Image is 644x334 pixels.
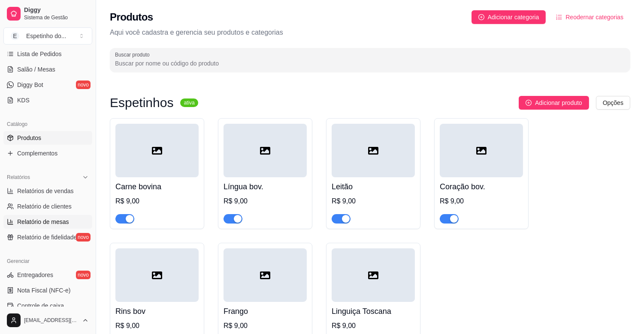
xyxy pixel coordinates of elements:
div: Gerenciar [3,254,92,268]
span: Relatório de mesas [17,218,69,226]
span: Controle de caixa [17,301,64,310]
span: [EMAIL_ADDRESS][DOMAIN_NAME] [24,317,79,324]
a: Relatório de clientes [3,200,92,213]
div: Espetinho do ... [26,32,66,40]
button: Select a team [3,27,92,45]
span: KDS [17,96,30,104]
span: Opções [603,98,623,107]
h4: Coração bov. [440,181,523,193]
h4: Frango [224,305,307,317]
div: Catálogo [3,117,92,131]
a: Entregadoresnovo [3,268,92,282]
span: plus-circle [478,14,484,20]
h3: Espetinhos [110,98,173,108]
span: ordered-list [556,14,562,20]
div: R$ 9,00 [332,196,415,206]
input: Buscar produto [115,59,625,68]
span: Relatório de fidelidade [17,233,77,242]
h4: Rins bov [115,305,199,317]
div: R$ 9,00 [224,196,307,206]
span: Relatórios de vendas [17,187,74,195]
a: Relatórios de vendas [3,184,92,198]
p: Aqui você cadastra e gerencia seu produtos e categorias [110,27,630,38]
span: Sistema de Gestão [24,14,89,21]
span: Complementos [17,149,57,158]
button: Reodernar categorias [549,10,630,24]
h4: Linguiça Toscana [332,305,415,317]
a: Relatório de mesas [3,215,92,229]
a: Produtos [3,131,92,145]
button: Adicionar categoria [472,10,546,24]
h2: Produtos [110,10,153,24]
a: Diggy Botnovo [3,78,92,92]
div: R$ 9,00 [332,321,415,331]
div: R$ 9,00 [115,321,199,331]
h4: Carne bovina [115,181,199,193]
span: Adicionar produto [535,98,582,107]
div: R$ 9,00 [115,196,199,206]
button: Opções [596,96,630,110]
span: Reodernar categorias [565,12,623,22]
span: Entregadores [17,271,53,279]
a: Nota Fiscal (NFC-e) [3,283,92,297]
span: Diggy [24,6,89,14]
span: plus-circle [526,100,532,106]
button: Adicionar produto [519,96,589,110]
span: Diggy Bot [17,81,43,89]
a: DiggySistema de Gestão [3,3,92,24]
span: Produtos [17,134,41,142]
a: Complementos [3,146,92,160]
div: R$ 9,00 [440,196,523,206]
button: [EMAIL_ADDRESS][DOMAIN_NAME] [3,310,92,331]
span: Relatórios [7,174,30,181]
span: Lista de Pedidos [17,50,62,58]
a: Relatório de fidelidadenovo [3,230,92,244]
sup: ativa [180,98,198,107]
label: Buscar produto [115,51,153,58]
h4: Língua bov. [224,181,307,193]
span: Nota Fiscal (NFC-e) [17,286,70,295]
a: KDS [3,93,92,107]
span: Relatório de clientes [17,202,72,211]
h4: Leitão [332,181,415,193]
a: Lista de Pedidos [3,47,92,61]
span: E [11,32,19,40]
span: Adicionar categoria [488,12,539,22]
a: Salão / Mesas [3,63,92,76]
a: Controle de caixa [3,299,92,313]
div: R$ 9,00 [224,321,307,331]
span: Salão / Mesas [17,65,55,74]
